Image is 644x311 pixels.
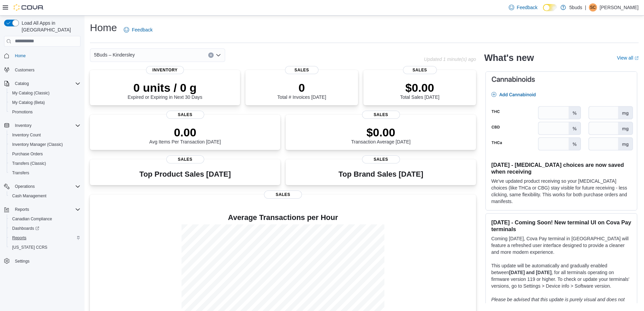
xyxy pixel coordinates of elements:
span: Feedback [132,26,152,33]
h3: [DATE] - Coming Soon! New terminal UI on Cova Pay terminals [491,219,631,232]
span: SC [590,3,596,12]
h2: What's new [484,52,534,63]
a: Feedback [121,23,155,37]
h1: Home [90,21,117,35]
span: Reports [12,235,26,241]
button: Customers [1,65,83,74]
span: Washington CCRS [9,243,80,251]
button: My Catalog (Classic) [7,88,83,98]
span: Inventory [15,123,31,128]
span: Inventory Manager (Classic) [9,140,80,149]
a: Feedback [506,1,540,14]
span: Home [12,51,80,60]
span: Inventory Count [12,132,41,138]
span: My Catalog (Beta) [12,100,45,105]
div: Transaction Average [DATE] [351,126,411,145]
span: Settings [15,259,29,264]
button: Reports [12,205,32,214]
span: Sales [362,111,400,119]
a: Cash Management [9,192,49,200]
span: [US_STATE] CCRS [12,245,47,250]
p: 0.00 [149,126,221,139]
span: My Catalog (Classic) [9,89,80,97]
span: Operations [15,184,35,189]
span: Sales [264,191,302,199]
span: 5Buds – Kindersley [94,51,135,59]
span: My Catalog (Classic) [12,90,50,96]
button: Operations [1,182,83,191]
span: Feedback [517,4,538,11]
span: Customers [12,65,80,74]
strong: [DATE] and [DATE] [509,270,551,275]
span: Home [15,53,26,59]
span: Load All Apps in [GEOGRAPHIC_DATA] [19,20,80,33]
button: Inventory Count [7,130,83,140]
button: Catalog [12,80,31,88]
span: Canadian Compliance [9,215,80,223]
img: Cova [14,4,44,11]
svg: External link [635,56,639,60]
button: Clear input [208,52,214,58]
a: Promotions [9,108,35,116]
span: Reports [12,205,80,214]
p: $0.00 [400,81,439,94]
span: Reports [15,207,29,212]
a: Canadian Compliance [9,215,55,223]
button: My Catalog (Beta) [7,98,83,107]
div: Expired or Expiring in Next 30 Days [128,81,202,100]
p: 0 units / 0 g [128,81,202,94]
nav: Complex example [4,48,80,284]
span: Promotions [9,108,80,116]
a: Customers [12,66,37,74]
div: Total # Invoices [DATE] [277,81,326,100]
a: Inventory Manager (Classic) [9,140,66,149]
p: 0 [277,81,326,94]
a: Reports [9,234,29,242]
div: Total Sales [DATE] [400,81,439,100]
a: Dashboards [9,224,42,232]
span: Dashboards [9,224,80,232]
span: Sales [285,66,319,74]
button: Purchase Orders [7,149,83,159]
span: Inventory Count [9,131,80,139]
span: Cash Management [12,193,46,199]
p: Coming [DATE], Cova Pay terminal in [GEOGRAPHIC_DATA] will feature a refreshed user interface des... [491,235,631,256]
button: Inventory Manager (Classic) [7,140,83,149]
a: Settings [12,257,32,265]
button: Transfers (Classic) [7,159,83,168]
span: Catalog [15,81,29,86]
a: Transfers [9,169,32,177]
span: Operations [12,182,80,191]
button: Reports [1,205,83,214]
a: My Catalog (Classic) [9,89,52,97]
a: Home [12,52,28,60]
div: Avg Items Per Transaction [DATE] [149,126,221,145]
span: Settings [12,257,80,265]
input: Dark Mode [543,4,557,11]
button: Inventory [12,121,34,130]
p: We've updated product receiving so your [MEDICAL_DATA] choices (like THCa or CBG) stay visible fo... [491,178,631,205]
span: Inventory Manager (Classic) [12,142,63,147]
span: Purchase Orders [9,150,80,158]
h3: Top Product Sales [DATE] [139,170,231,178]
span: Inventory [12,121,80,130]
button: Settings [1,256,83,266]
span: Transfers [12,170,29,176]
button: Transfers [7,168,83,178]
a: My Catalog (Beta) [9,98,48,107]
span: Transfers (Classic) [12,161,46,166]
button: Inventory [1,121,83,130]
a: Inventory Count [9,131,44,139]
button: Operations [12,182,38,191]
button: Open list of options [216,52,221,58]
div: Samantha Campbell [589,3,597,12]
span: Transfers (Classic) [9,159,80,168]
h3: [DATE] - [MEDICAL_DATA] choices are now saved when receiving [491,161,631,175]
button: Promotions [7,107,83,117]
h3: Top Brand Sales [DATE] [338,170,423,178]
span: Cash Management [9,192,80,200]
button: [US_STATE] CCRS [7,243,83,252]
span: Sales [166,111,204,119]
button: Canadian Compliance [7,214,83,224]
